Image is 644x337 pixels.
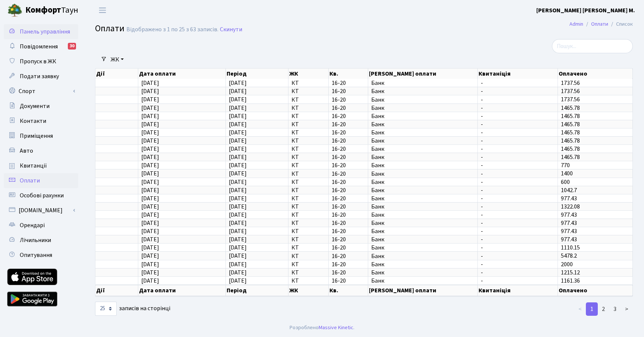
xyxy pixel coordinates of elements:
[319,324,353,331] a: Massive Kinetic
[4,54,78,69] a: Пропуск в ЖК
[332,97,365,103] span: 16-20
[229,227,247,235] span: [DATE]
[290,324,354,332] div: Розроблено .
[371,97,474,103] span: Банк
[20,102,50,110] span: Документи
[371,204,474,210] span: Банк
[481,146,555,152] span: -
[332,154,365,160] span: 16-20
[229,211,247,219] span: [DATE]
[291,212,325,218] span: КТ
[561,260,573,268] span: 2000
[229,203,247,211] span: [DATE]
[141,235,159,244] span: [DATE]
[288,69,329,79] th: ЖК
[229,120,247,128] span: [DATE]
[95,285,138,296] th: Дії
[4,69,78,84] a: Подати заявку
[371,154,474,160] span: Банк
[141,104,159,112] span: [DATE]
[141,112,159,120] span: [DATE]
[552,39,633,53] input: Пошук...
[291,154,325,160] span: КТ
[609,302,621,316] a: 3
[481,228,555,234] span: -
[481,121,555,127] span: -
[4,143,78,158] a: Авто
[229,112,247,120] span: [DATE]
[481,138,555,144] span: -
[561,252,577,260] span: 5478.2
[20,162,47,170] span: Квитанції
[561,203,580,211] span: 1322.08
[141,79,159,87] span: [DATE]
[141,268,159,277] span: [DATE]
[291,253,325,259] span: КТ
[561,268,580,277] span: 1215.12
[20,221,45,229] span: Орендарі
[561,227,577,235] span: 977.43
[291,121,325,127] span: КТ
[229,260,247,268] span: [DATE]
[141,252,159,260] span: [DATE]
[481,270,555,276] span: -
[371,162,474,168] span: Банк
[291,138,325,144] span: КТ
[291,162,325,168] span: КТ
[332,179,365,185] span: 16-20
[229,87,247,95] span: [DATE]
[4,233,78,248] a: Лічильники
[20,28,70,36] span: Панель управління
[371,130,474,136] span: Банк
[371,88,474,94] span: Банк
[558,16,644,32] nav: breadcrumb
[621,302,633,316] a: >
[141,277,159,285] span: [DATE]
[561,277,580,285] span: 1161.36
[561,219,577,227] span: 977.43
[558,285,633,296] th: Оплачено
[481,162,555,168] span: -
[371,179,474,185] span: Банк
[561,244,580,252] span: 1110.15
[141,170,159,178] span: [DATE]
[332,105,365,111] span: 16-20
[329,69,368,79] th: Кв.
[291,278,325,284] span: КТ
[229,268,247,277] span: [DATE]
[371,105,474,111] span: Банк
[20,132,53,140] span: Приміщення
[291,179,325,185] span: КТ
[229,137,247,145] span: [DATE]
[20,147,33,155] span: Авто
[20,72,59,80] span: Подати заявку
[229,219,247,227] span: [DATE]
[561,145,580,153] span: 1465.78
[481,204,555,210] span: -
[229,194,247,203] span: [DATE]
[141,211,159,219] span: [DATE]
[481,88,555,94] span: -
[291,220,325,226] span: КТ
[329,285,368,296] th: Кв.
[291,146,325,152] span: КТ
[291,195,325,201] span: КТ
[141,120,159,128] span: [DATE]
[141,178,159,186] span: [DATE]
[371,113,474,119] span: Банк
[561,112,580,120] span: 1465.78
[371,220,474,226] span: Банк
[481,220,555,226] span: -
[291,171,325,177] span: КТ
[20,42,58,51] span: Повідомлення
[332,253,365,259] span: 16-20
[481,253,555,259] span: -
[561,170,573,178] span: 1400
[332,228,365,234] span: 16-20
[291,97,325,103] span: КТ
[141,96,159,104] span: [DATE]
[229,235,247,244] span: [DATE]
[141,194,159,203] span: [DATE]
[25,4,78,17] span: Таун
[4,99,78,114] a: Документи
